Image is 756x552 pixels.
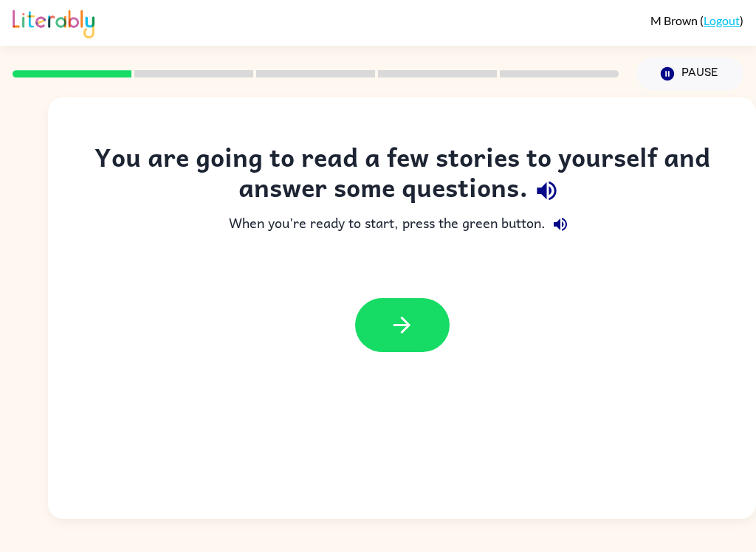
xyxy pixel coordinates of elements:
[636,57,743,91] button: Pause
[78,142,726,210] div: You are going to read a few stories to yourself and answer some questions.
[650,13,700,27] span: M Brown
[13,6,94,38] img: Literably
[650,13,743,27] div: ( )
[78,210,726,239] div: When you're ready to start, press the green button.
[704,13,740,27] a: Logout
